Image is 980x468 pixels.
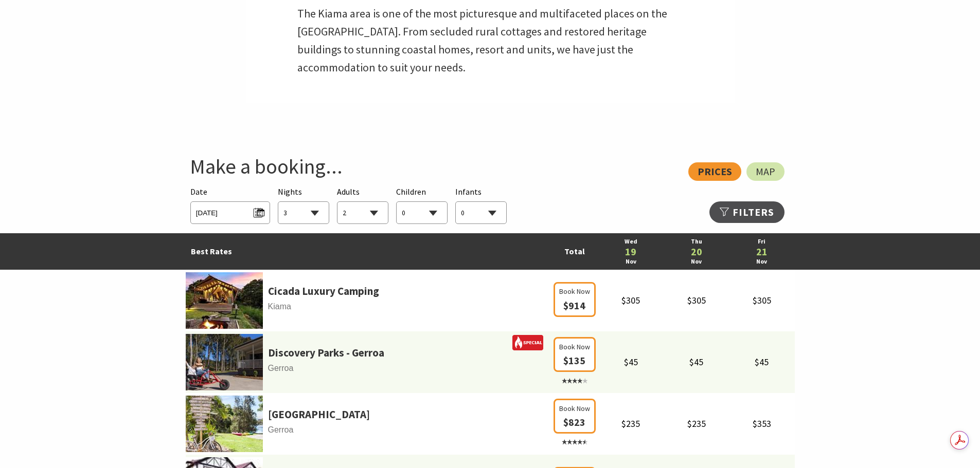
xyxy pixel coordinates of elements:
span: $305 [687,294,706,306]
div: Please choose your desired arrival date [190,185,270,224]
span: $45 [689,356,703,368]
a: Nov [603,257,658,267]
a: Discovery Parks - Gerroa [268,344,384,362]
a: Fri [734,237,789,247]
span: Map [756,167,775,176]
a: Nov [669,257,724,267]
span: $235 [621,418,640,429]
span: $45 [755,356,769,368]
span: Children [396,186,426,197]
span: Nights [278,185,302,199]
span: Book Now [559,286,590,297]
a: Cicada Luxury Camping [268,283,379,300]
img: 341340-primary-01e7c4ec-2bb2-4952-9e85-574f5e777e2c.jpg [186,396,263,452]
span: Infants [455,186,482,197]
span: Book Now [559,403,590,414]
td: Total [551,233,598,270]
img: 341233-primary-1e441c39-47ed-43bc-a084-13db65cabecb.jpg [186,334,263,390]
a: Map [746,162,785,181]
a: [GEOGRAPHIC_DATA] [268,406,370,423]
a: Wed [603,237,658,247]
span: $305 [621,294,640,306]
span: Date [190,186,207,197]
span: Gerroa [186,362,551,375]
a: Book Now $135 [554,356,596,386]
div: Choose a number of nights [278,185,329,224]
span: Gerroa [186,423,551,437]
span: $353 [753,418,771,429]
p: The Kiama area is one of the most picturesque and multifaceted places on the [GEOGRAPHIC_DATA]. F... [297,5,683,77]
span: $914 [563,299,585,312]
span: $235 [687,418,706,429]
td: Best Rates [186,233,551,270]
a: 19 [603,247,658,257]
span: $823 [563,416,585,428]
a: 21 [734,247,789,257]
img: cicadalc-primary-31d37d92-1cfa-4b29-b30e-8e55f9b407e4.jpg [186,272,263,329]
span: Adults [337,186,360,197]
a: Book Now $914 [554,301,596,311]
span: $135 [563,354,585,367]
a: Nov [734,257,789,267]
span: $45 [624,356,638,368]
a: Book Now $823 [554,418,596,447]
a: 20 [669,247,724,257]
span: [DATE] [196,204,264,218]
span: Kiama [186,300,551,313]
a: Thu [669,237,724,247]
span: $305 [753,294,771,306]
span: Book Now [559,341,590,352]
